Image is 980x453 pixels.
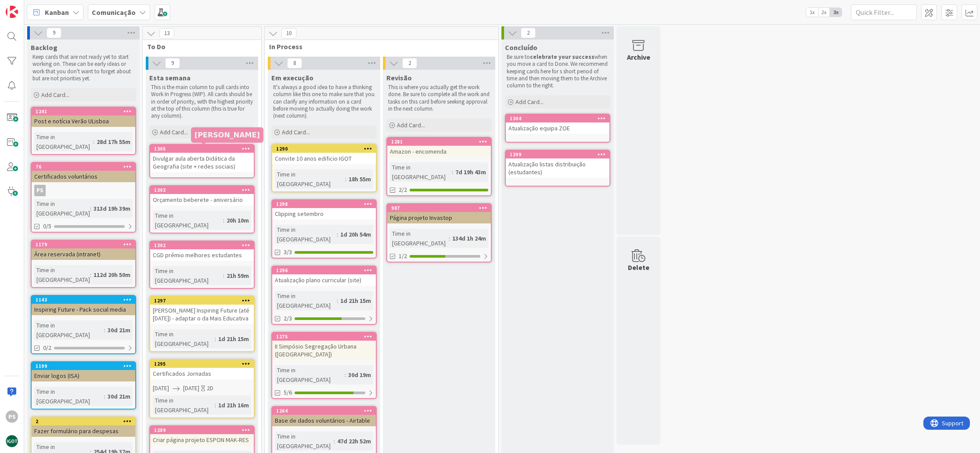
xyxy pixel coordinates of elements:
span: Add Card... [397,121,425,129]
div: Inspiring Future - Pack social media [32,304,135,315]
div: 1295 [154,361,254,367]
div: Página projeto Invastop [387,212,491,223]
span: 2/3 [284,314,292,323]
span: : [215,334,216,344]
div: 21h 59m [224,271,251,280]
span: 0/2 [43,343,51,352]
a: 1281Amazon - encomendaTime in [GEOGRAPHIC_DATA]:7d 19h 43m2/2 [386,137,492,196]
a: 1303Orçamento beberete - aniversárioTime in [GEOGRAPHIC_DATA]:20h 10m [149,185,255,234]
a: 1290Convite 10 anos edificio IGOTTime in [GEOGRAPHIC_DATA]:18h 55m [271,144,377,192]
a: 76Certificados voluntáriosPSTime in [GEOGRAPHIC_DATA]:313d 19h 39m0/5 [31,162,136,233]
div: Atualização equipa ZOE [506,122,609,134]
div: [PERSON_NAME] Inspiring Future (até [DATE]) - adaptar o da Mais Educativa [150,305,254,324]
div: Atualização plano curricular (site) [272,274,376,286]
div: 2 [36,418,135,424]
div: 1295Certificados Jornadas [150,360,254,379]
span: : [334,436,335,446]
div: 30d 21m [105,392,133,401]
div: 987 [387,204,491,212]
a: 1143Inspiring Future - Pack social mediaTime in [GEOGRAPHIC_DATA]:30d 21m0/2 [31,295,136,354]
div: Post e notícia Verão ULisboa [32,115,135,127]
div: 28d 17h 55m [94,137,133,147]
span: : [449,234,450,243]
div: 1304 [510,115,609,122]
div: 1295 [150,360,254,368]
div: 1199 [36,363,135,369]
span: : [452,167,453,177]
div: 1275 [276,334,376,340]
div: 1241Post e notícia Verão ULisboa [32,108,135,127]
div: Time in [GEOGRAPHIC_DATA] [390,162,452,182]
span: To Do [147,42,250,51]
div: 2D [207,384,213,393]
strong: celebrate your success [530,53,594,61]
div: 76Certificados voluntários [32,163,135,182]
span: [DATE] [153,384,169,393]
span: 3x [830,8,842,17]
a: 1275II Simpósio Segregação Urbana ([GEOGRAPHIC_DATA])Time in [GEOGRAPHIC_DATA]:30d 19m5/6 [271,332,377,399]
span: : [337,230,338,239]
div: PS [32,185,135,196]
div: 1298 [272,200,376,208]
div: 1305 [154,146,254,152]
div: 1241 [32,108,135,115]
a: 1305Divulgar aula aberta Didática da Geografia (site + redes sociais) [149,144,255,178]
div: 1296 [276,267,376,273]
span: Support [18,1,40,12]
a: 1179Área reservada (intranet)Time in [GEOGRAPHIC_DATA]:112d 20h 50m [31,240,136,288]
div: 2Fazer formulário para despesas [32,417,135,437]
div: Atualização listas distribuição (estudantes) [506,158,609,178]
div: 313d 19h 39m [91,204,133,213]
div: 1179Área reservada (intranet) [32,241,135,260]
span: 5/6 [284,388,292,397]
span: : [90,204,91,213]
b: Comunicação [92,8,136,17]
div: Time in [GEOGRAPHIC_DATA] [275,291,337,310]
div: 1296Atualização plano curricular (site) [272,266,376,286]
div: 1264 [276,408,376,414]
a: 1199Enviar logos (ISA)Time in [GEOGRAPHIC_DATA]:30d 21m [31,361,136,410]
div: Time in [GEOGRAPHIC_DATA] [34,132,93,151]
div: 30d 19m [346,370,373,380]
div: Fazer formulário para despesas [32,425,135,437]
div: 1d 21h 15m [338,296,373,306]
a: 1295Certificados Jornadas[DATE][DATE]2DTime in [GEOGRAPHIC_DATA]:1d 21h 16m [149,359,255,418]
span: : [223,271,224,280]
div: PS [6,410,18,423]
span: : [345,174,346,184]
span: 13 [159,28,174,39]
span: 9 [47,28,61,38]
a: 1298Clipping setembroTime in [GEOGRAPHIC_DATA]:1d 20h 54m3/3 [271,199,377,259]
span: Concluído [505,43,537,52]
a: 1302CGD prémio melhores estudantesTime in [GEOGRAPHIC_DATA]:21h 59m [149,241,255,289]
div: 1289 [150,426,254,434]
div: 112d 20h 50m [91,270,133,280]
div: 1303 [150,186,254,194]
div: Time in [GEOGRAPHIC_DATA] [153,329,215,349]
p: This is the main column to pull cards into Work In Progress (WIP). All cards should be in order o... [151,84,253,119]
div: Enviar logos (ISA) [32,370,135,381]
div: Clipping setembro [272,208,376,219]
div: 134d 1h 24m [450,234,488,243]
div: Time in [GEOGRAPHIC_DATA] [275,169,345,189]
span: Esta semana [149,73,191,82]
a: 1296Atualização plano curricular (site)Time in [GEOGRAPHIC_DATA]:1d 21h 15m2/3 [271,266,377,325]
div: Time in [GEOGRAPHIC_DATA] [34,320,104,340]
div: Time in [GEOGRAPHIC_DATA] [153,211,223,230]
span: In Process [269,42,487,51]
div: Time in [GEOGRAPHIC_DATA] [275,225,337,244]
span: 2x [818,8,830,17]
div: Base de dados voluntários - Airtable [272,415,376,426]
div: 1296 [272,266,376,274]
div: Time in [GEOGRAPHIC_DATA] [153,395,215,415]
span: Backlog [31,43,58,52]
div: 1298Clipping setembro [272,200,376,219]
div: 1199Enviar logos (ISA) [32,362,135,381]
span: Em execução [271,73,313,82]
div: 2 [32,417,135,425]
span: 8 [287,58,302,68]
div: 18h 55m [346,174,373,184]
span: : [104,392,105,401]
div: 987Página projeto Invastop [387,204,491,223]
span: Add Card... [160,128,188,136]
